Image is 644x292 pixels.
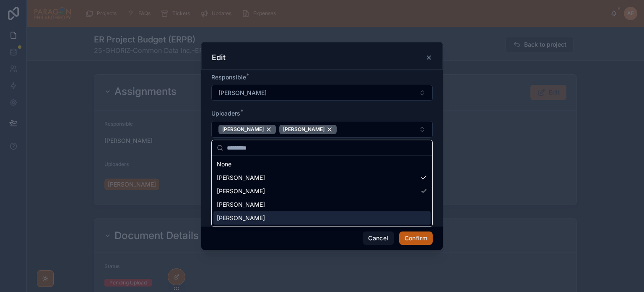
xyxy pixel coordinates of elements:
[399,231,433,245] button: Confirm
[217,200,265,209] span: [PERSON_NAME]
[212,156,432,226] div: Suggestions
[283,126,325,133] span: [PERSON_NAME]
[363,231,394,245] button: Cancel
[217,187,265,195] span: [PERSON_NAME]
[211,74,246,81] span: Responsible
[217,214,265,222] span: [PERSON_NAME]
[212,53,226,63] h3: Edit
[211,121,433,138] button: Select Button
[211,110,240,117] span: Uploaders
[279,125,337,134] button: Unselect 445
[218,89,267,97] span: [PERSON_NAME]
[222,126,264,133] span: [PERSON_NAME]
[213,158,431,171] div: None
[211,85,433,101] button: Select Button
[217,174,265,182] span: [PERSON_NAME]
[218,125,276,134] button: Unselect 30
